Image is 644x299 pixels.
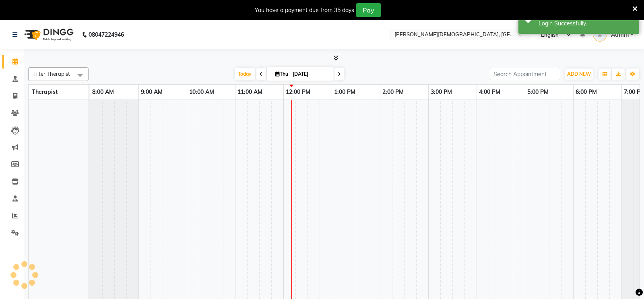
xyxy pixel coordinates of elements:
b: 08047224946 [89,23,124,46]
button: Pay [356,3,381,17]
span: ADD NEW [567,71,591,77]
a: 10:00 AM [187,86,216,98]
span: Admin [611,31,629,39]
div: You have a payment due from 35 days [255,6,354,15]
input: 2025-09-04 [290,68,330,80]
img: logo [21,23,76,46]
a: 5:00 PM [525,86,551,98]
span: Today [235,68,255,80]
span: Thu [273,71,290,77]
a: 2:00 PM [380,86,406,98]
a: 6:00 PM [574,86,599,98]
a: 8:00 AM [90,86,116,98]
div: Login Successfully. [539,19,633,28]
a: 1:00 PM [332,86,357,98]
a: 3:00 PM [429,86,454,98]
span: Filter Therapist [33,71,70,77]
a: 11:00 AM [235,86,264,98]
a: 4:00 PM [477,86,502,98]
input: Search Appointment [490,68,560,80]
a: 12:00 PM [284,86,312,98]
img: Admin [593,27,607,42]
a: 9:00 AM [139,86,165,98]
span: Therapist [32,88,58,96]
button: ADD NEW [565,69,593,80]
